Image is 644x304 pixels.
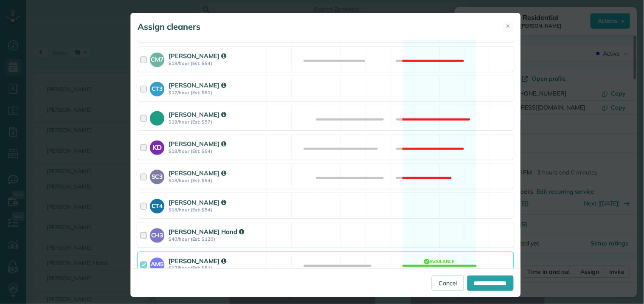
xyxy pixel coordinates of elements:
strong: $18/hour (Est: $54) [169,177,264,183]
strong: $17/hour (Est: $51) [169,265,264,271]
strong: AM5 [150,258,164,269]
strong: [PERSON_NAME] [169,169,226,177]
strong: KD [150,141,164,152]
strong: [PERSON_NAME] [169,81,226,89]
span: ✕ [506,22,511,30]
strong: CT3 [150,82,164,93]
strong: CT4 [150,199,164,211]
strong: [PERSON_NAME] [169,140,226,148]
strong: [PERSON_NAME] [169,52,226,60]
strong: [PERSON_NAME] [169,257,226,265]
strong: $18/hour (Est: $54) [169,207,264,213]
strong: CH3 [150,228,164,240]
strong: $17/hour (Est: $51) [169,90,264,96]
h5: Assign cleaners [138,21,200,33]
strong: $19/hour (Est: $57) [169,119,264,125]
strong: $18/hour (Est: $54) [169,60,264,66]
strong: [PERSON_NAME] Hand [169,228,244,236]
strong: $40/hour (Est: $120) [169,236,264,242]
strong: $18/hour (Est: $54) [169,148,264,154]
strong: SC3 [150,170,164,181]
strong: [PERSON_NAME] [169,110,226,118]
a: Cancel [432,276,464,291]
strong: [PERSON_NAME] [169,198,226,206]
strong: CM7 [150,53,164,64]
